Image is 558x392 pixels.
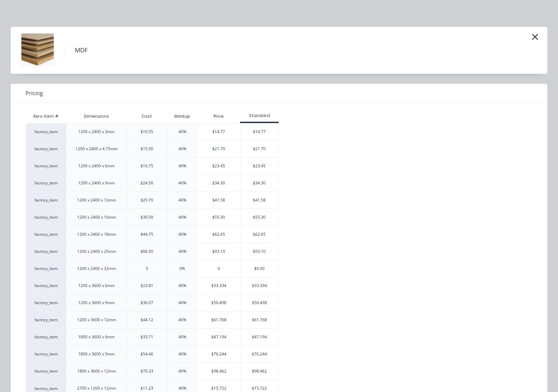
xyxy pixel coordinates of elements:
[77,197,116,203] div: 1200 x 2400 x 12mm
[141,368,153,374] div: $70.33
[78,180,115,186] div: 1200 x 2400 x 9mm
[198,158,240,174] div: $23.45
[26,226,66,243] div: factory_item
[240,294,278,311] div: $50.498
[198,312,240,328] div: $61.768
[240,346,278,362] div: $76.244
[178,385,186,391] div: 40%
[198,141,240,157] div: $21.70
[197,110,240,123] div: Price
[141,214,153,220] div: $39.50
[240,277,278,294] div: $33.334
[240,175,278,191] div: $34.30
[77,385,116,391] div: 2700 x 1200 x 12mm
[141,146,153,152] div: $15.50
[167,110,197,123] div: Markup
[26,328,66,345] div: factory_item
[178,283,186,289] div: 40%
[198,123,240,140] div: $14.77
[26,157,66,174] div: factory_item
[240,226,278,243] div: $62.65
[141,300,153,306] div: $36.07
[240,141,278,157] div: $21.70
[198,209,240,226] div: $55.30
[178,334,186,340] div: 40%
[26,277,66,294] div: factory_item
[26,140,66,157] div: factory_item
[26,110,66,123] div: Xero Item #
[240,329,278,345] div: $47.194
[77,317,116,323] div: 1200 x 3600 x 12mm
[178,368,186,374] div: 40%
[77,368,116,374] div: 1800 x 3600 x 12mm
[21,34,54,67] img: MDF
[26,243,66,260] div: factory_item
[141,129,153,135] div: $10.55
[198,243,240,260] div: $93.10
[240,260,278,277] div: $0.00
[179,266,185,272] div: 0%
[26,209,66,226] div: factory_item
[26,260,66,277] div: factory_item
[26,311,66,328] div: factory_item
[198,175,240,191] div: $34.30
[198,346,240,362] div: $76.244
[240,363,278,380] div: $98.462
[141,385,153,391] div: $11.23
[178,163,186,169] div: 40%
[78,163,115,169] div: 1200 x 2400 x 6mm
[64,44,98,57] h4: MDF
[141,283,153,289] div: $23.81
[78,334,115,340] div: 1800 x 3600 x 6mm
[240,123,278,140] div: $14.77
[141,180,153,186] div: $24.50
[178,351,186,357] div: 40%
[178,146,186,152] div: 40%
[198,363,240,380] div: $98.462
[25,89,43,97] span: Pricing
[240,312,278,328] div: $61.768
[77,214,116,220] div: 1200 x 2400 x 16mm
[26,294,66,311] div: factory_item
[141,197,153,203] div: $29.70
[75,146,118,152] div: 1200 x 2400 x 4.75mm
[178,214,186,220] div: 40%
[178,129,186,135] div: 40%
[78,283,115,289] div: 1200 x 3600 x 6mm
[141,163,153,169] div: $16.75
[198,226,240,243] div: $62.65
[77,231,116,237] div: 1200 x 2400 x 18mm
[141,248,153,255] div: $66.50
[126,110,167,123] div: Cost
[26,174,66,191] div: factory_item
[240,209,278,226] div: $55.30
[26,362,66,380] div: factory_item
[240,243,278,260] div: $93.10
[26,191,66,209] div: factory_item
[77,266,116,272] div: 1200 x 2400 x 32mm
[78,300,115,306] div: 1200 x 3600 x 9mm
[198,277,240,294] div: $33.334
[26,345,66,362] div: factory_item
[198,294,240,311] div: $50.498
[178,248,186,255] div: 40%
[240,158,278,174] div: $23.45
[240,192,278,209] div: $41.58
[141,351,153,357] div: $54.46
[78,108,114,125] div: Dimensions
[141,231,153,237] div: $44.75
[178,317,186,323] div: 40%
[198,192,240,209] div: $41.58
[240,113,279,119] div: Standard
[141,334,153,340] div: $33.71
[77,248,116,255] div: 1200 x 2400 x 25mm
[178,197,186,203] div: 40%
[198,260,240,277] div: 0
[78,129,115,135] div: 1200 x 2400 x 3mm
[178,231,186,237] div: 40%
[178,180,186,186] div: 40%
[198,329,240,345] div: $47.194
[178,300,186,306] div: 40%
[146,266,148,272] div: 0
[141,317,153,323] div: $44.12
